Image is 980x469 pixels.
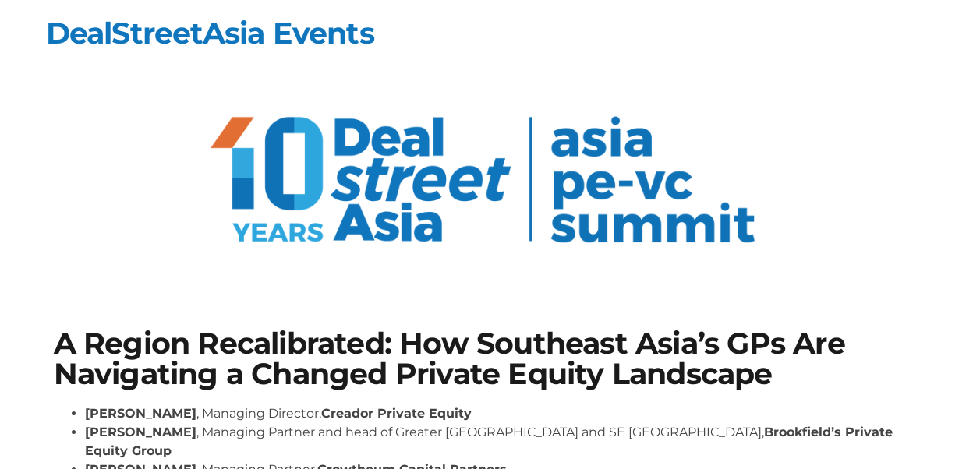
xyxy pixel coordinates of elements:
[85,423,927,460] li: , Managing Partner and head of Greater [GEOGRAPHIC_DATA] and SE [GEOGRAPHIC_DATA],
[54,329,927,389] h1: A Region Recalibrated: How Southeast Asia’s GPs Are Navigating a Changed Private Equity Landscape
[46,15,374,51] a: DealStreetAsia Events
[321,406,472,421] strong: Creador Private Equity
[85,404,927,423] li: , Managing Director,
[85,425,196,439] strong: [PERSON_NAME]
[85,406,196,421] strong: [PERSON_NAME]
